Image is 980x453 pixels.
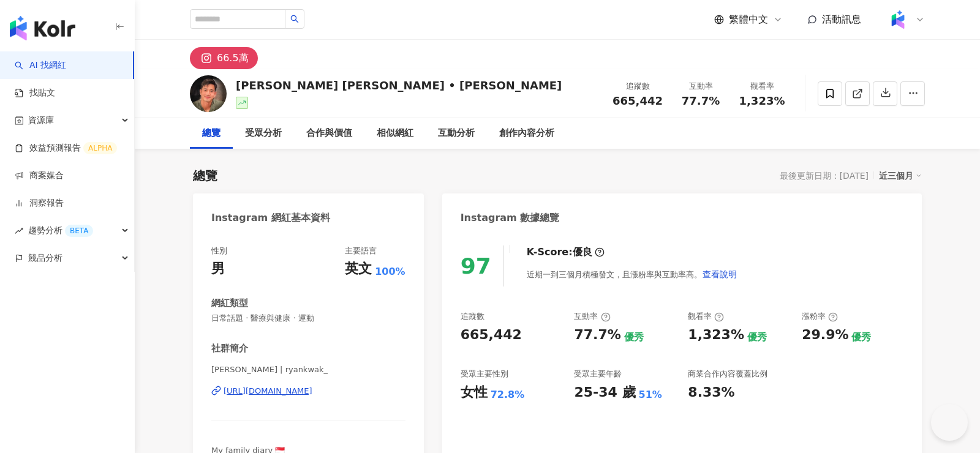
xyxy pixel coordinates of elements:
span: 活動訊息 [822,13,861,25]
div: 男 [211,260,225,279]
img: Kolr%20app%20icon%20%281%29.png [886,8,910,31]
div: 72.8% [491,388,525,402]
div: 社群簡介 [211,342,248,355]
span: rise [15,226,23,235]
div: 優秀 [851,331,871,344]
div: 追蹤數 [612,80,663,92]
div: [PERSON_NAME] [PERSON_NAME] • [PERSON_NAME] [236,78,562,93]
span: 665,442 [612,94,663,107]
div: 合作與價值 [306,126,352,141]
div: 29.9% [802,326,848,345]
div: 優良 [573,245,592,259]
div: 77.7% [574,326,620,345]
div: 英文 [345,260,372,279]
div: BETA [65,225,93,237]
div: K-Score : [527,245,605,259]
div: 最後更新日期：[DATE] [780,171,869,181]
div: 受眾主要年齡 [574,369,622,380]
div: 25-34 歲 [574,383,635,402]
img: logo [10,16,75,40]
a: [URL][DOMAIN_NAME] [211,386,405,397]
div: 創作內容分析 [499,126,554,141]
div: Instagram 網紅基本資料 [211,211,330,225]
span: 資源庫 [28,107,54,134]
span: 查看說明 [703,269,737,279]
div: 互動率 [677,80,724,92]
div: 近期一到三個月積極發文，且漲粉率與互動率高。 [527,262,737,286]
div: 受眾分析 [245,126,282,141]
span: 日常話題 · 醫療與健康 · 運動 [211,313,405,324]
a: 效益預測報告ALPHA [15,142,117,154]
a: searchAI 找網紅 [15,59,66,72]
a: 找貼文 [15,87,55,99]
div: 97 [461,253,491,279]
div: 總覽 [202,126,221,141]
div: 網紅類型 [211,297,248,310]
div: 優秀 [747,331,767,344]
span: 77.7% [682,95,720,107]
div: 受眾主要性別 [461,369,508,380]
a: 洞察報告 [15,197,64,209]
span: 100% [375,265,405,279]
div: [URL][DOMAIN_NAME] [224,386,312,397]
span: 1,323% [739,95,785,107]
div: 觀看率 [739,80,785,92]
div: 主要語言 [345,245,377,256]
div: 互動率 [574,311,610,322]
div: 51% [639,388,662,402]
div: 觀看率 [688,311,724,322]
div: 互動分析 [438,126,475,141]
span: 趨勢分析 [28,217,93,244]
div: 追蹤數 [461,311,484,322]
span: [PERSON_NAME] | ryankwak_ [211,364,405,375]
div: Instagram 數據總覽 [461,211,560,225]
div: 漲粉率 [802,311,838,322]
div: 1,323% [688,326,744,345]
span: 競品分析 [28,244,62,272]
div: 性別 [211,245,227,256]
div: 665,442 [461,326,522,345]
div: 優秀 [624,331,644,344]
div: 商業合作內容覆蓋比例 [688,369,767,380]
div: 66.5萬 [217,50,249,67]
span: 繁體中文 [729,13,768,26]
div: 相似網紅 [377,126,413,141]
button: 66.5萬 [190,47,258,69]
div: 近三個月 [879,168,922,184]
div: 8.33% [688,383,734,402]
span: search [290,15,299,23]
div: 女性 [461,383,488,402]
button: 查看說明 [702,262,737,286]
a: 商案媒合 [15,170,64,182]
iframe: Help Scout Beacon - Open [931,404,968,441]
img: KOL Avatar [190,75,227,112]
div: 總覽 [193,167,217,184]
